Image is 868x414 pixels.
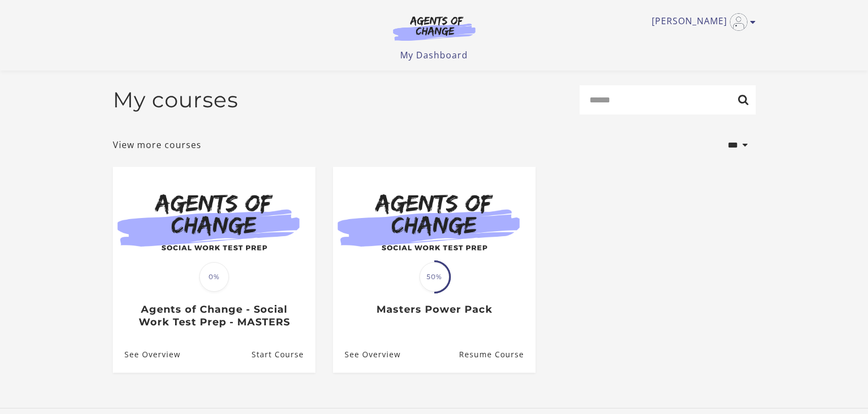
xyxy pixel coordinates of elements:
[113,337,181,373] a: Agents of Change - Social Work Test Prep - MASTERS: See Overview
[251,337,315,373] a: Agents of Change - Social Work Test Prep - MASTERS: Resume Course
[124,303,303,328] h3: Agents of Change - Social Work Test Prep - MASTERS
[400,49,468,61] a: My Dashboard
[419,262,449,292] span: 50%
[199,262,229,292] span: 0%
[113,87,238,113] h2: My courses
[458,337,535,373] a: Masters Power Pack: Resume Course
[333,337,401,373] a: Masters Power Pack: See Overview
[345,303,523,316] h3: Masters Power Pack
[381,15,487,41] img: Agents of Change Logo
[113,138,201,151] a: View more courses
[652,13,750,31] a: Toggle menu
